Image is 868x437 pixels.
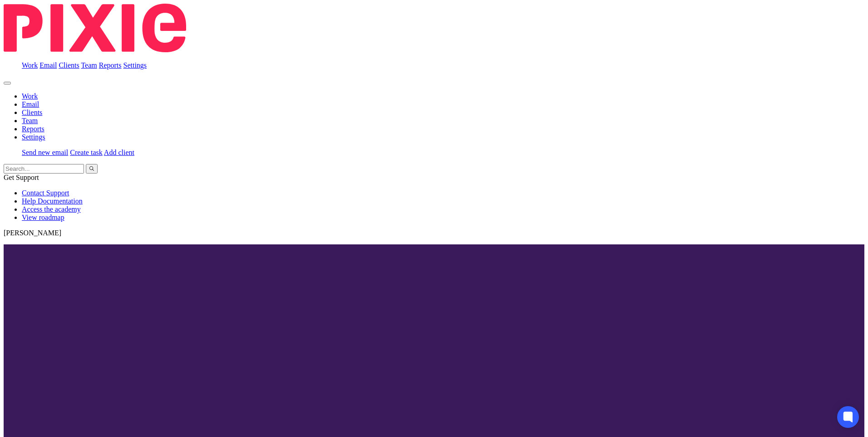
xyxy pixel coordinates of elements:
[22,214,64,221] a: View roadmap
[59,61,79,69] a: Clients
[123,61,147,69] a: Settings
[4,164,84,174] input: Search
[4,229,864,237] p: [PERSON_NAME]
[22,61,38,69] a: Work
[4,174,39,181] span: Get Support
[86,164,98,174] button: Search
[22,149,68,156] a: Send new email
[22,125,44,133] a: Reports
[22,100,39,108] a: Email
[22,109,42,116] a: Clients
[104,149,134,156] a: Add client
[22,133,45,141] a: Settings
[22,205,81,213] a: Access the academy
[22,92,38,100] a: Work
[70,149,103,156] a: Create task
[4,4,186,52] img: Pixie
[81,61,97,69] a: Team
[22,117,38,124] a: Team
[39,61,57,69] a: Email
[99,61,122,69] a: Reports
[22,197,83,205] a: Help Documentation
[22,189,69,197] a: Contact Support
